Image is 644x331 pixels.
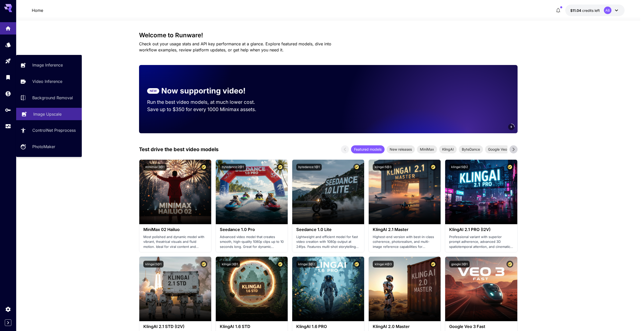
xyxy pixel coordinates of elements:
a: Background Removal [16,92,82,104]
p: Background Removal [32,95,73,101]
div: Home [5,24,11,30]
span: $11.04 [570,8,582,13]
span: ByteDance [459,147,483,152]
p: Video Inference [32,78,62,84]
span: Check out your usage stats and API key performance at a glance. Explore featured models, dive int... [139,41,331,52]
nav: breadcrumb [32,7,43,13]
h3: Google Veo 3 Fast [449,324,513,329]
span: Google Veo [485,147,510,152]
button: Certified Model – Vetted for best performance and includes a commercial license. [430,261,437,268]
button: Certified Model – Vetted for best performance and includes a commercial license. [506,261,513,268]
button: bytedance:2@1 [220,164,246,171]
img: alt [369,160,441,224]
a: Video Inference [16,75,82,88]
p: Image Upscale [33,111,62,117]
div: AB [604,7,611,14]
div: Usage [5,123,11,129]
img: alt [445,257,517,321]
button: klingai:3@2 [296,261,317,268]
div: API Keys [5,107,11,113]
span: 5 [511,125,512,129]
img: alt [216,257,288,321]
div: $11.03926 [570,8,600,13]
h3: Seedance 1.0 Lite [296,227,360,232]
div: Wallet [5,90,11,97]
h3: KlingAI 2.0 Master [373,324,437,329]
span: MiniMax [417,147,437,152]
button: Certified Model – Vetted for best performance and includes a commercial license. [430,164,437,171]
button: Certified Model – Vetted for best performance and includes a commercial license. [200,164,207,171]
img: alt [292,160,364,224]
p: Test drive the best video models [139,146,219,153]
p: PhotoMaker [32,144,55,150]
p: Highest-end version with best-in-class coherence, photorealism, and multi-image reference capabil... [373,235,437,249]
h3: Welcome to Runware! [139,32,518,39]
div: Models [5,40,11,46]
button: Certified Model – Vetted for best performance and includes a commercial license. [200,261,207,268]
button: Certified Model – Vetted for best performance and includes a commercial license. [353,261,360,268]
button: bytedance:1@1 [296,164,322,171]
span: Featured models [351,147,385,152]
button: Certified Model – Vetted for best performance and includes a commercial license. [277,261,284,268]
p: Now supporting video! [161,85,246,96]
p: ControlNet Preprocess [32,127,76,133]
p: Run the best video models, at much lower cost. [147,98,265,106]
h3: KlingAI 1.6 STD [220,324,284,329]
h3: KlingAI 2.1 Master [373,227,437,232]
h3: KlingAI 2.1 PRO (I2V) [449,227,513,232]
a: PhotoMaker [16,141,82,153]
p: Most polished and dynamic model with vibrant, theatrical visuals and fluid motion. Ideal for vira... [143,235,207,249]
p: Save up to $350 for every 1000 Minimax assets. [147,106,265,113]
img: alt [292,257,364,321]
h3: Seedance 1.0 Pro [220,227,284,232]
a: ControlNet Preprocess [16,124,82,137]
span: KlingAI [439,147,457,152]
button: klingai:5@1 [143,261,164,268]
button: klingai:4@3 [373,261,394,268]
button: klingai:3@1 [220,261,240,268]
img: alt [139,257,211,321]
button: klingai:5@2 [449,164,470,171]
div: Playground [5,58,11,64]
a: Image Upscale [16,108,82,120]
div: Library [5,74,11,80]
button: google:3@1 [449,261,470,268]
button: klingai:5@3 [373,164,393,171]
button: Expand sidebar [5,319,11,326]
p: NEW [150,89,157,93]
button: minimax:3@1 [143,164,167,171]
button: Certified Model – Vetted for best performance and includes a commercial license. [506,164,513,171]
p: Image Inference [32,62,63,68]
h3: KlingAI 2.1 STD (I2V) [143,324,207,329]
img: alt [139,160,211,224]
h3: MiniMax 02 Hailuo [143,227,207,232]
p: Lightweight and efficient model for fast video creation with 1080p output at 24fps. Features mult... [296,235,360,249]
button: Certified Model – Vetted for best performance and includes a commercial license. [277,164,284,171]
div: Settings [5,306,11,312]
span: credits left [582,8,600,13]
p: Advanced video model that creates smooth, high-quality 1080p clips up to 10 seconds long. Great f... [220,235,284,249]
button: Certified Model – Vetted for best performance and includes a commercial license. [353,164,360,171]
button: $11.03926 [565,5,625,16]
span: New releases [387,147,415,152]
img: alt [369,257,441,321]
a: Image Inference [16,59,82,71]
p: Home [32,7,43,13]
img: alt [216,160,288,224]
p: Professional variant with superior prompt adherence, advanced 3D spatiotemporal attention, and ci... [449,235,513,249]
h3: KlingAI 1.6 PRO [296,324,360,329]
img: alt [445,160,517,224]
